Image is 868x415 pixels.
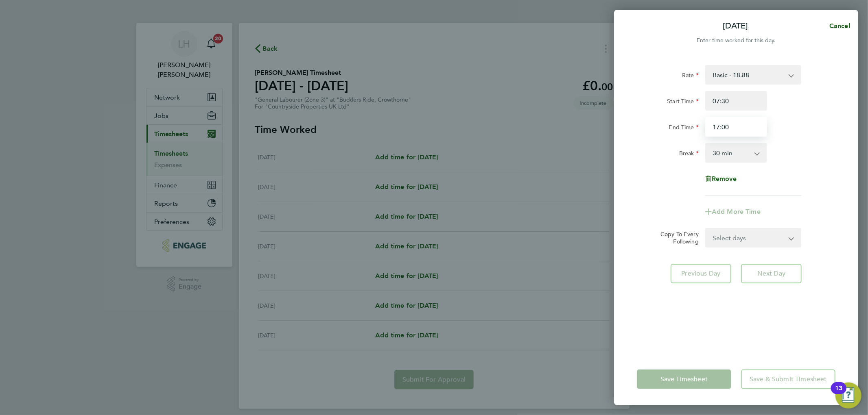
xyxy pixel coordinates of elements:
label: Copy To Every Following [654,230,699,245]
div: 13 [835,388,842,399]
button: Open Resource Center, 13 new notifications [835,382,861,408]
button: Remove [705,176,737,182]
p: [DATE] [723,20,748,32]
button: Cancel [816,18,858,34]
label: End Time [669,124,699,133]
label: Rate [682,72,699,81]
label: Start Time [667,98,699,107]
span: Cancel [827,22,850,30]
span: Remove [712,175,737,183]
div: Enter time worked for this day. [614,36,858,46]
input: E.g. 08:00 [705,91,767,111]
input: E.g. 18:00 [705,117,767,137]
label: Break [679,150,699,159]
